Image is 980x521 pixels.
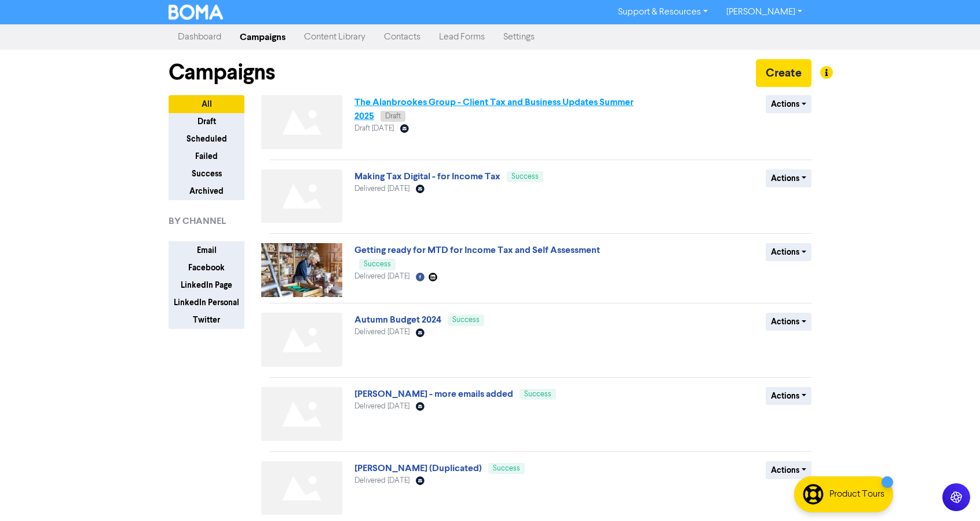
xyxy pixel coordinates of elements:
[354,462,482,474] a: [PERSON_NAME] (Duplicated)
[511,173,539,180] span: Success
[261,387,342,441] img: Not found
[354,171,500,182] a: Making Tax Digital - for Income Tax
[231,26,295,49] a: Campaigns
[169,276,244,294] button: LinkedIn Page
[354,125,394,132] span: Draft [DATE]
[169,59,275,86] h1: Campaigns
[524,390,551,398] span: Success
[766,95,811,113] button: Actions
[261,169,342,223] img: Not found
[494,26,544,49] a: Settings
[756,59,811,87] button: Create
[354,244,600,256] a: Getting ready for MTD for Income Tax and Self Assessment
[169,26,231,49] a: Dashboard
[169,130,244,148] button: Scheduled
[169,147,244,165] button: Failed
[169,113,244,131] button: Draft
[430,26,494,49] a: Lead Forms
[169,311,244,329] button: Twitter
[354,96,634,122] a: The Alanbrookes Group - Client Tax and Business Updates Summer 2025
[261,243,342,297] img: image_1742048145952.jpeg
[354,185,409,193] span: Delivered [DATE]
[169,5,223,20] img: BOMA Logo
[169,214,226,228] span: BY CHANNEL
[169,95,244,113] button: All
[169,182,244,200] button: Archived
[493,465,520,472] span: Success
[354,273,409,280] span: Delivered [DATE]
[169,294,244,312] button: LinkedIn Personal
[295,26,375,49] a: Content Library
[766,243,811,261] button: Actions
[261,461,342,515] img: Not found
[766,461,811,479] button: Actions
[452,316,480,324] span: Success
[609,3,717,21] a: Support & Resources
[922,465,980,521] iframe: Chat Widget
[354,328,409,336] span: Delivered [DATE]
[354,314,441,325] a: Autumn Budget 2024
[717,3,811,21] a: [PERSON_NAME]
[385,113,401,120] span: Draft
[364,260,391,268] span: Success
[766,169,811,187] button: Actions
[766,313,811,331] button: Actions
[169,165,244,183] button: Success
[766,387,811,405] button: Actions
[261,95,342,149] img: Not found
[261,313,342,367] img: Not found
[354,477,409,484] span: Delivered [DATE]
[169,241,244,259] button: Email
[354,388,513,400] a: [PERSON_NAME] - more emails added
[169,259,244,277] button: Facebook
[375,26,430,49] a: Contacts
[354,403,409,410] span: Delivered [DATE]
